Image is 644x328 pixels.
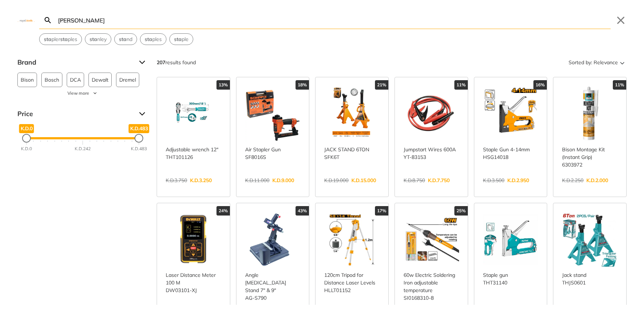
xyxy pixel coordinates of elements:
[21,73,34,87] span: Bison
[216,206,230,216] div: 24%
[17,108,133,120] span: Price
[170,34,193,45] button: Select suggestion: staple
[17,73,37,87] button: Bison
[135,134,143,143] div: Maximum Price
[88,73,112,87] button: Dewalt
[131,145,147,152] div: K.D.483
[45,73,59,87] span: Bosch
[90,36,97,42] strong: sta
[17,57,133,68] span: Brand
[594,57,618,68] span: Relevance
[145,36,162,43] span: ples
[157,59,165,66] strong: 207
[618,58,627,67] svg: Sort
[613,80,626,90] div: 11%
[41,73,62,87] button: Bosch
[454,206,468,216] div: 25%
[145,36,152,42] strong: sta
[174,36,182,42] strong: sta
[90,36,107,43] span: nley
[615,15,627,26] button: Close
[174,36,189,43] span: ple
[70,73,81,87] span: DCA
[85,33,111,45] div: Suggestion: stanley
[92,73,108,87] span: Dewalt
[157,57,196,68] div: results found
[57,12,611,29] input: Search…
[375,206,388,216] div: 17%
[115,34,137,45] button: Select suggestion: stand
[44,36,51,42] strong: sta
[169,33,193,45] div: Suggestion: staple
[140,34,166,45] button: Select suggestion: staples
[40,34,82,45] button: Select suggestion: stapler staples
[85,34,111,45] button: Select suggestion: stanley
[119,36,127,42] strong: sta
[216,80,230,90] div: 13%
[119,73,136,87] span: Dremel
[39,33,82,45] div: Suggestion: stapler staples
[140,33,166,45] div: Suggestion: staples
[44,16,52,25] svg: Search
[296,206,309,216] div: 43%
[44,36,77,43] span: pler ples
[21,145,32,152] div: K.D.0
[454,80,468,90] div: 11%
[67,90,89,97] span: View more
[22,134,31,143] div: Minimum Price
[116,73,139,87] button: Dremel
[75,145,91,152] div: K.D.242
[67,73,84,87] button: DCA
[119,36,132,43] span: nd
[114,33,137,45] div: Suggestion: stand
[60,36,68,42] strong: sta
[296,80,309,90] div: 18%
[17,90,148,97] button: View more
[533,80,547,90] div: 16%
[17,19,35,22] img: Close
[375,80,388,90] div: 21%
[567,57,627,68] button: Sorted by:Relevance Sort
